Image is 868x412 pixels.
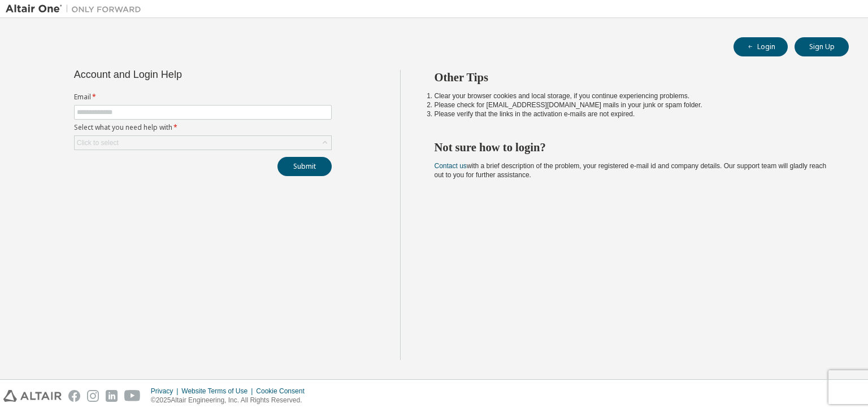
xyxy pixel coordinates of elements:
label: Email [74,93,332,102]
li: Please verify that the links in the activation e-mails are not expired. [435,109,829,119]
p: © 2025 Altair Engineering, Inc. All Rights Reserved. [151,396,311,405]
div: Account and Login Help [74,70,280,79]
img: linkedin.svg [106,390,118,402]
h2: Not sure how to login? [435,140,829,155]
button: Login [734,37,788,56]
div: Website Terms of Use [181,387,256,396]
button: Sign Up [795,37,849,56]
div: Click to select [75,136,331,150]
div: Privacy [151,387,181,396]
img: instagram.svg [87,390,99,402]
div: Click to select [77,138,119,147]
h2: Other Tips [435,70,829,85]
img: youtube.svg [124,390,141,402]
div: Cookie Consent [256,387,311,396]
img: facebook.svg [68,390,80,402]
li: Clear your browser cookies and local storage, if you continue experiencing problems. [435,91,829,100]
img: altair_logo.svg [3,390,62,402]
label: Select what you need help with [74,123,332,132]
button: Submit [277,157,332,176]
a: Contact us [435,162,467,170]
span: with a brief description of the problem, your registered e-mail id and company details. Our suppo... [435,162,827,179]
li: Please check for [EMAIL_ADDRESS][DOMAIN_NAME] mails in your junk or spam folder. [435,100,829,109]
img: Altair One [6,3,147,15]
